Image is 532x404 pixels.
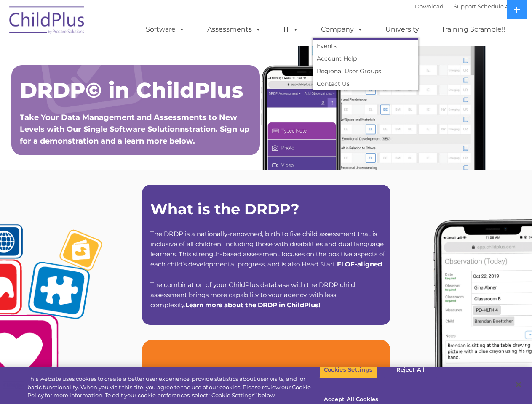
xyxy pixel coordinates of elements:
a: Download [415,3,444,10]
span: Take Your Data Management and Assessments to New Levels with Our Single Software Solutionnstratio... [20,113,249,146]
div: This website uses cookies to create a better user experience, provide statistics about user visit... [27,375,319,400]
img: ChildPlus by Procare Solutions [5,0,89,43]
span: The DRDP is a nationally-renowned, birth to five child assessment that is inclusive of all childr... [150,230,385,268]
a: Events [313,40,418,52]
span: DRDP© in ChildPlus [20,77,243,103]
a: ELOF-aligned [337,260,382,268]
a: Company [313,21,372,38]
a: Support [454,3,476,10]
button: Reject All [384,361,437,379]
button: Close [509,375,528,394]
a: IT [275,21,307,38]
a: University [377,21,428,38]
span: ! [185,301,320,309]
strong: What is the DRDP? [150,200,299,218]
a: Learn more about the DRDP in ChildPlus [185,301,318,309]
a: Software [137,21,193,38]
a: Regional User Groups [313,65,418,77]
a: Assessments [199,21,270,38]
span: The combination of your ChildPlus database with the DRDP child assessment brings more capability ... [150,281,355,309]
a: Account Help [313,52,418,65]
a: Training Scramble!! [433,21,513,38]
font: | [415,3,527,10]
a: Contact Us [313,77,418,90]
button: Cookies Settings [319,361,377,379]
a: Schedule A Demo [478,3,527,10]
